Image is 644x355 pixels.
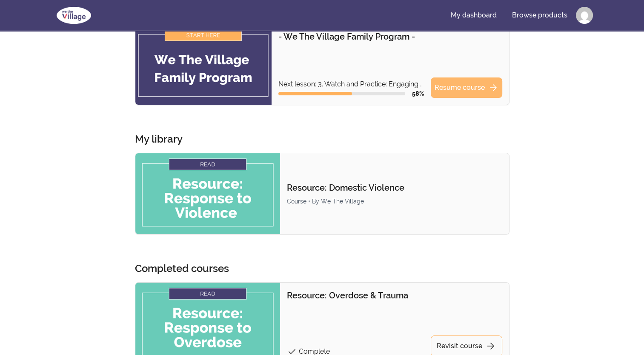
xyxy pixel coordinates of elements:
a: Product image for Resource: Domestic ViolenceResource: Domestic ViolenceCourse • By We The Village [135,153,509,235]
img: Profile image for David A Puzz [576,7,593,24]
p: Resource: Overdose & Trauma [287,289,502,301]
nav: Main [444,5,593,26]
a: My dashboard [444,5,504,26]
span: arrow_forward [488,83,498,93]
img: Product image for - We The Village Family Program - [135,24,272,105]
span: 58 % [412,90,424,97]
a: Browse products [505,5,574,26]
a: Resume coursearrow_forward [431,77,502,98]
span: arrow_forward [486,341,496,351]
p: - We The Village Family Program - [278,31,502,43]
h3: My library [135,132,183,146]
div: Course progress [278,92,405,95]
p: Next lesson: 3. Watch and Practice: Engaging Support [278,79,424,89]
img: We The Village logo [52,5,96,26]
img: Product image for Resource: Domestic Violence [135,153,280,234]
h3: Completed courses [135,262,229,275]
div: Course • By We The Village [287,197,502,206]
p: Resource: Domestic Violence [287,182,502,194]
